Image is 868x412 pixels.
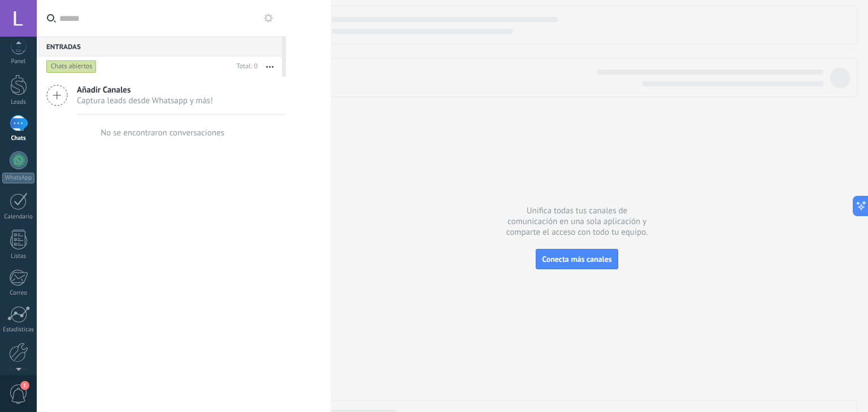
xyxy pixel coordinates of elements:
div: Calendario [2,213,35,221]
div: No se encontraron conversaciones [101,128,224,138]
img: tab_keywords_by_traffic_grey.svg [120,65,129,74]
div: WhatsApp [2,173,34,183]
button: Conecta más canales [536,249,618,269]
div: Dominio [59,67,86,74]
div: Entradas [37,36,282,56]
span: Añadir Canales [77,85,213,95]
img: website_grey.svg [18,29,27,38]
div: Palabras clave [133,67,180,74]
div: Estadísticas [2,326,35,334]
div: [PERSON_NAME]: [DOMAIN_NAME] [29,29,162,38]
div: Correo [2,290,35,297]
div: Listas [2,253,35,260]
button: Más [258,56,282,77]
img: logo_orange.svg [18,18,27,27]
span: 1 [20,381,29,390]
div: Chats [2,135,35,142]
div: Leads [2,99,35,106]
span: Conecta más canales [542,254,611,264]
div: Chats abiertos [46,60,97,73]
div: Total: 0 [232,61,258,72]
div: v 4.0.25 [32,18,55,27]
span: Captura leads desde Whatsapp y más! [77,95,213,106]
img: tab_domain_overview_orange.svg [47,65,56,74]
div: Panel [2,58,35,65]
